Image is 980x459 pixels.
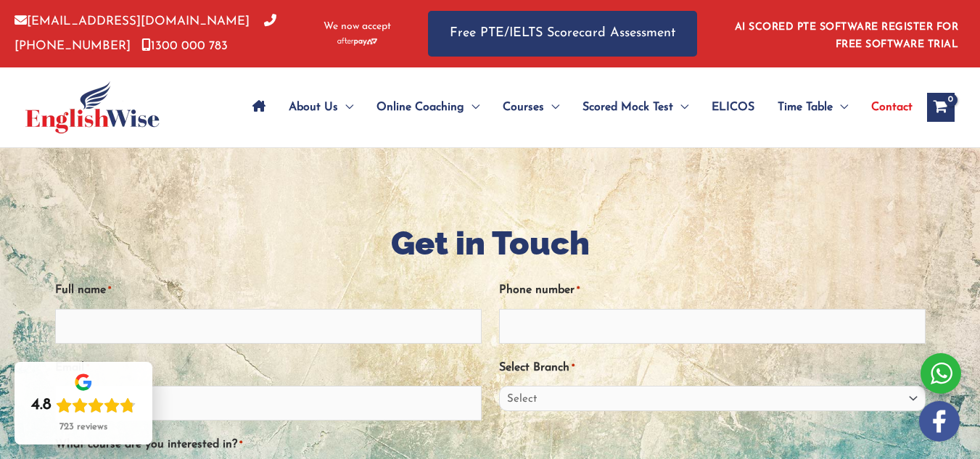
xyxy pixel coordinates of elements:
[860,82,913,133] a: Contact
[464,82,479,133] span: Menu Toggle
[712,82,754,133] span: ELICOS
[833,82,848,133] span: Menu Toggle
[31,395,136,415] div: Rating: 4.8 out of 5
[337,38,377,46] img: Afterpay-Logo
[15,15,250,28] a: [EMAIL_ADDRESS][DOMAIN_NAME]
[241,82,913,133] nav: Site Navigation: Main Menu
[59,421,107,433] div: 723 reviews
[55,278,111,302] label: Full name
[735,22,959,50] a: AI SCORED PTE SOFTWARE REGISTER FOR FREE SOFTWARE TRIAL
[499,356,575,380] label: Select Branch
[544,82,559,133] span: Menu Toggle
[15,15,276,51] a: [PHONE_NUMBER]
[571,82,700,133] a: Scored Mock TestMenu Toggle
[376,82,464,133] span: Online Coaching
[491,82,571,133] a: CoursesMenu Toggle
[778,82,833,133] span: Time Table
[582,82,673,133] span: Scored Mock Test
[55,433,242,457] label: What course are you interested in?
[365,82,491,133] a: Online CoachingMenu Toggle
[503,82,544,133] span: Courses
[289,82,338,133] span: About Us
[338,82,353,133] span: Menu Toggle
[726,10,965,57] aside: Header Widget 1
[673,82,688,133] span: Menu Toggle
[55,356,89,380] label: Email
[141,40,228,52] a: 1300 000 783
[324,20,391,34] span: We now accept
[700,82,766,133] a: ELICOS
[31,395,52,415] div: 4.8
[766,82,860,133] a: Time TableMenu Toggle
[871,82,913,133] span: Contact
[428,11,697,57] a: Free PTE/IELTS Scorecard Assessment
[919,401,960,442] img: white-facebook.png
[277,82,365,133] a: About UsMenu Toggle
[55,220,926,266] h1: Get in Touch
[927,93,955,122] a: View Shopping Cart, empty
[499,278,580,302] label: Phone number
[25,81,160,133] img: cropped-ew-logo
